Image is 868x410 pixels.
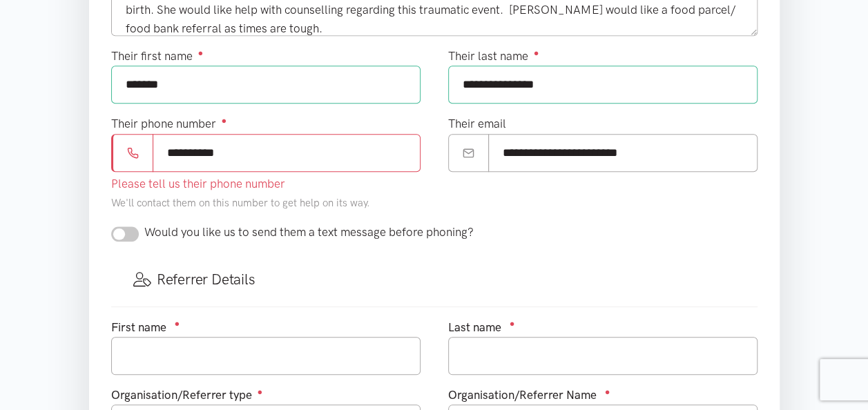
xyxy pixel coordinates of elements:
[133,269,735,289] h3: Referrer Details
[153,134,421,172] input: Phone number
[448,386,597,404] label: Organisation/Referrer Name
[111,47,204,66] label: Their first name
[448,318,501,337] label: Last name
[448,115,506,133] label: Their email
[510,318,515,329] sup: ●
[258,387,263,397] sup: ●
[111,386,421,404] div: Organisation/Referrer type
[534,48,539,58] sup: ●
[488,134,758,172] input: Email
[175,318,180,329] sup: ●
[198,48,204,58] sup: ●
[111,197,370,209] small: We'll contact them on this number to get help on its way.
[144,225,474,239] span: Would you like us to send them a text message before phoning?
[222,115,227,126] sup: ●
[605,387,610,397] sup: ●
[111,175,421,193] div: Please tell us their phone number
[448,47,539,66] label: Their last name
[111,115,227,133] label: Their phone number
[111,318,166,337] label: First name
